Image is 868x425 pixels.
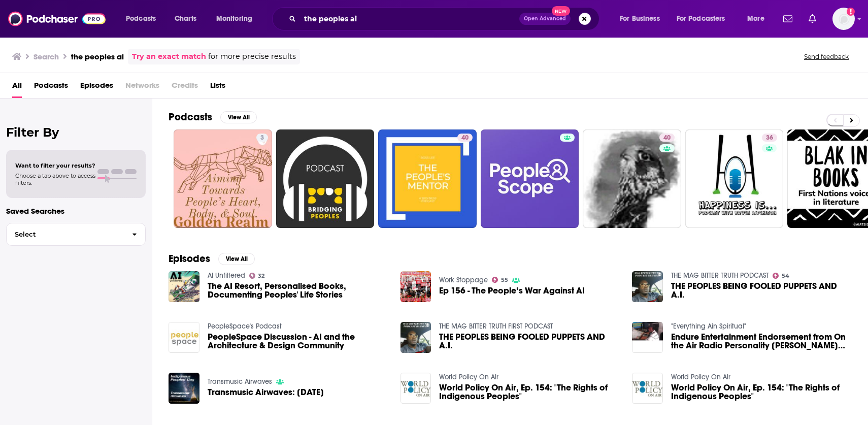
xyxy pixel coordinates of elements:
[613,11,673,27] button: open menu
[169,271,199,302] img: The AI Resort, Personalised Books, Documenting Peoples' Life Stories
[34,52,59,61] h3: Search
[175,12,196,26] span: Charts
[208,51,296,62] span: for more precise results
[677,12,725,26] span: For Podcasters
[583,129,681,228] a: 40
[552,6,570,16] span: New
[34,77,68,98] a: Podcasts
[169,252,210,265] h2: Episodes
[218,253,255,265] button: View All
[208,282,388,299] span: The AI Resort, Personalised Books, Documenting Peoples' Life Stories
[169,252,255,265] a: EpisodesView All
[671,282,852,299] a: THE PEOPLES BEING FOOLED PUPPETS AND A.I.
[119,11,169,27] button: open menu
[659,134,675,142] a: 40
[8,9,106,28] img: Podchaser - Follow, Share and Rate Podcasts
[832,8,855,30] button: Show profile menu
[169,322,199,353] img: PeopleSpace Discussion - AI and the Architecture & Design Community
[15,172,95,186] span: Choose a tab above to access filters.
[256,134,268,142] a: 3
[632,322,663,353] img: Endure Entertainment Endorsement from On the Air Radio Personality Jo Jo Peoples
[174,129,272,228] a: 3
[216,12,252,26] span: Monitoring
[169,111,212,123] h2: Podcasts
[169,373,199,404] img: Transmusic Airwaves: Indigenous Peoples' Day
[671,373,730,381] a: World Policy On Air
[620,12,660,26] span: For Business
[208,333,388,350] a: PeopleSpace Discussion - AI and the Architecture & Design Community
[747,12,764,26] span: More
[15,162,95,169] span: Want to filter your results?
[439,276,488,284] a: Work Stoppage
[6,223,146,246] button: Select
[400,271,431,302] a: Ep 156 - The People’s War Against AI
[208,388,324,397] span: Transmusic Airwaves: [DATE]
[671,383,852,401] a: World Policy On Air, Ep. 154: "The Rights of Indigenous Peoples"
[378,129,477,228] a: 40
[805,10,820,27] a: Show notifications dropdown
[671,333,852,350] a: Endure Entertainment Endorsement from On the Air Radio Personality Jo Jo Peoples
[832,8,855,30] span: Logged in as inkhouseNYC
[632,271,663,302] img: THE PEOPLES BEING FOOLED PUPPETS AND A.I.
[126,12,156,26] span: Podcasts
[671,333,852,350] span: Endure Entertainment Endorsement from On the Air Radio Personality [PERSON_NAME] [PERSON_NAME]
[125,77,159,98] span: Networks
[172,77,198,98] span: Credits
[670,11,740,27] button: open menu
[632,373,663,404] img: World Policy On Air, Ep. 154: "The Rights of Indigenous Peoples"
[7,231,124,238] span: Select
[801,52,852,61] button: Send feedback
[663,133,671,143] span: 40
[832,8,855,30] img: User Profile
[439,333,620,350] a: THE PEOPLES BEING FOOLED PUPPETS AND A.I.
[6,125,146,140] h2: Filter By
[740,11,777,27] button: open menu
[6,206,146,216] p: Saved Searches
[258,274,264,278] span: 32
[671,322,746,331] a: "Everything Ain Spiritual"
[400,373,431,404] img: World Policy On Air, Ep. 154: "The Rights of Indigenous Peoples"
[762,134,777,142] a: 36
[12,77,22,98] a: All
[249,273,265,279] a: 32
[457,134,473,142] a: 40
[671,271,769,280] a: THE MAG BITTER TRUTH PODCAST
[282,7,609,30] div: Search podcasts, credits, & more...
[209,11,265,27] button: open menu
[524,16,566,21] span: Open Advanced
[779,10,796,27] a: Show notifications dropdown
[439,383,620,401] a: World Policy On Air, Ep. 154: "The Rights of Indigenous Peoples"
[80,77,113,98] a: Episodes
[208,271,245,280] a: AI Unfiltered
[208,322,282,331] a: PeopleSpace's Podcast
[439,322,553,331] a: THE MAG BITTER TRUTH FIRST PODCAST
[210,77,225,98] a: Lists
[766,133,773,143] span: 36
[782,274,789,278] span: 54
[439,286,585,295] a: Ep 156 - The People’s War Against AI
[847,8,855,16] svg: Add a profile image
[71,52,124,61] h3: the peoples ai
[169,111,257,123] a: PodcastsView All
[400,322,431,353] a: THE PEOPLES BEING FOOLED PUPPETS AND A.I.
[220,111,257,123] button: View All
[260,133,264,143] span: 3
[300,11,519,27] input: Search podcasts, credits, & more...
[208,377,272,386] a: Transmusic Airwaves
[501,278,508,282] span: 55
